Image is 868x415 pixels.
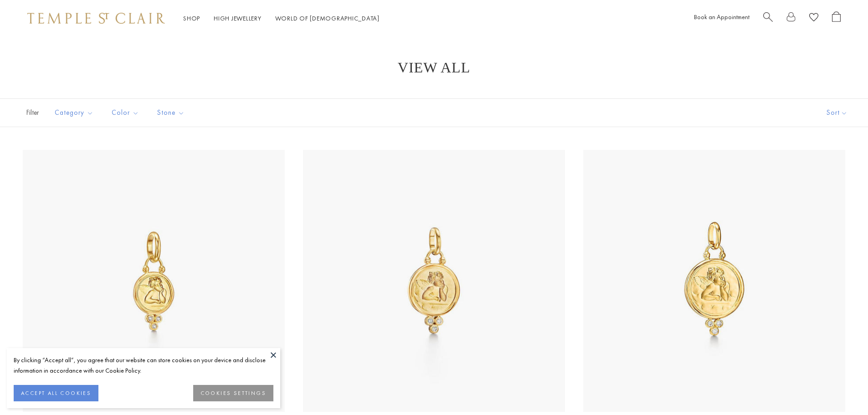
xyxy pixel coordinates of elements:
div: By clicking “Accept all”, you agree that our website can store cookies on your device and disclos... [14,355,273,376]
a: AP10-DIGRNAP10-DIGRN [303,150,565,412]
img: AP10-DIGRN [23,150,285,412]
a: View Wishlist [809,11,818,26]
a: High JewelleryHigh Jewellery [214,14,262,22]
img: AP10-DIGRN [303,150,565,412]
span: Color [107,107,146,118]
button: Category [48,102,100,123]
img: AP10-DIGRN [583,150,845,412]
h1: View All [36,59,832,76]
button: ACCEPT ALL COOKIES [14,385,98,401]
button: Color [105,102,146,123]
span: Stone [153,107,191,118]
a: ShopShop [183,14,200,22]
a: Book an Appointment [694,13,750,21]
a: AP10-DIGRNAP10-DIGRN [23,150,285,412]
a: AP10-DIGRNAP10-DIGRN [583,150,845,412]
a: Search [763,11,773,26]
button: Stone [150,102,191,123]
span: Category [50,107,100,118]
a: Open Shopping Bag [832,11,841,26]
img: Temple St. Clair [27,13,165,24]
button: COOKIES SETTINGS [193,385,273,401]
a: World of [DEMOGRAPHIC_DATA]World of [DEMOGRAPHIC_DATA] [275,14,380,22]
nav: Main navigation [183,13,380,24]
button: Show sort by [806,99,868,127]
